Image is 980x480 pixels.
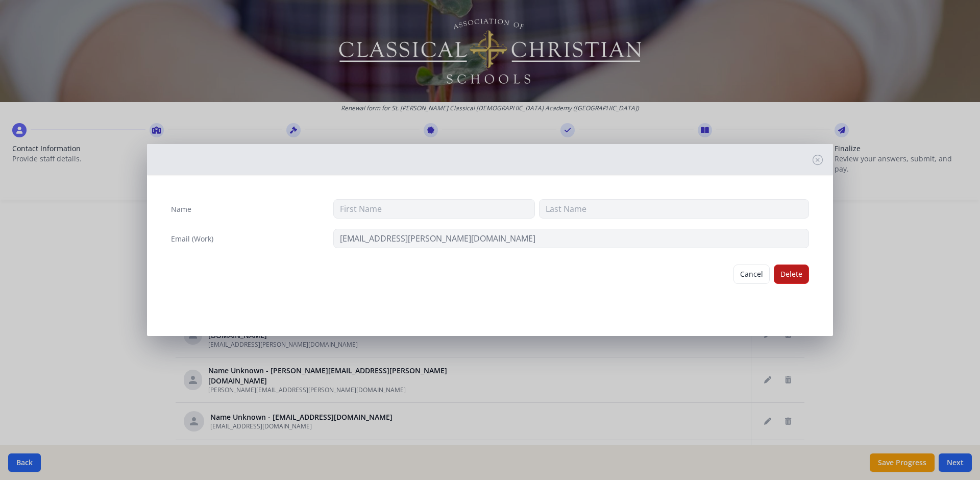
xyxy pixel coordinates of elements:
label: Email (Work) [171,234,213,244]
input: Last Name [539,199,809,219]
input: contact@site.com [333,229,810,248]
button: Cancel [733,265,770,284]
label: Name [171,204,191,214]
input: First Name [333,199,535,219]
button: Delete [774,265,809,284]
